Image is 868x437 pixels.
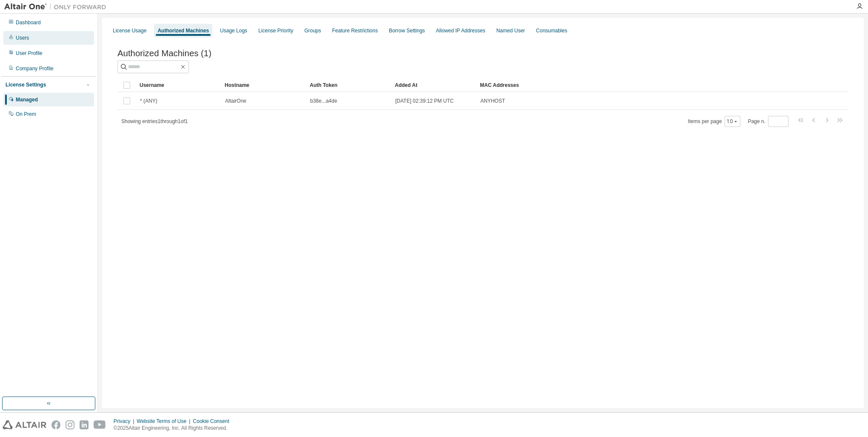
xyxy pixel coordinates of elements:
span: Showing entries 1 through 1 of 1 [121,118,188,124]
div: Users [16,34,29,41]
img: instagram.svg [66,420,74,429]
span: [DATE] 02:39:12 PM UTC [395,98,454,104]
div: Hostname [225,78,303,92]
div: Dashboard [16,19,41,26]
div: Usage Logs [220,27,247,34]
span: ANYHOST [480,98,505,104]
div: Borrow Settings [389,27,425,34]
div: Authorized Machines [157,27,209,34]
img: youtube.svg [94,420,106,429]
span: AltairOne [225,98,246,104]
div: Groups [304,27,321,34]
img: altair_logo.svg [3,420,46,429]
span: b38e...a4de [310,98,337,104]
img: Altair One [4,3,111,11]
div: Added At [395,78,473,92]
div: License Priority [258,27,293,34]
span: Items per page [688,116,740,127]
div: License Usage [113,27,146,34]
span: * (ANY) [140,98,157,104]
div: MAC Addresses [480,78,759,92]
span: Authorized Machines (1) [117,49,211,58]
p: © 2025 Altair Engineering, Inc. All Rights Reserved. [114,425,234,432]
div: On Prem [16,111,36,118]
div: Website Terms of Use [137,418,193,425]
div: Cookie Consent [193,418,234,425]
div: Privacy [114,418,137,425]
div: Allowed IP Addresses [436,27,485,34]
div: Consumables [536,27,567,34]
button: 10 [727,118,738,125]
div: Company Profile [16,65,54,72]
img: facebook.svg [51,420,60,429]
div: User Profile [16,50,43,57]
div: Username [140,78,218,92]
div: Feature Restrictions [332,27,378,34]
div: Named User [496,27,525,34]
div: License Settings [6,81,46,88]
span: Page n. [748,116,788,127]
img: linkedin.svg [80,420,89,429]
div: Auth Token [310,78,388,92]
div: Managed [16,96,38,103]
